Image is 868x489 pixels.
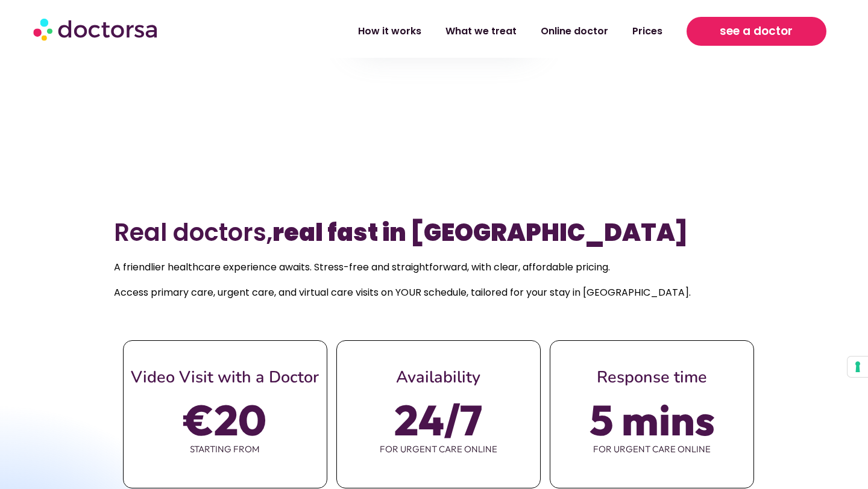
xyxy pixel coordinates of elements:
[337,437,540,462] span: for urgent care online
[272,216,688,249] b: real fast in [GEOGRAPHIC_DATA]
[720,22,793,41] span: see a doctor
[131,366,319,388] span: Video Visit with a Doctor​​
[346,17,433,45] a: How it works
[687,17,826,46] a: see a doctor
[396,366,480,388] span: Availability
[124,437,327,462] span: starting from
[114,260,610,274] span: A friendlier healthcare experience awaits. Stress-free and straightforward, with clear, affordabl...
[590,403,715,437] span: 5 mins
[394,403,482,437] span: 24/7
[620,17,675,45] a: Prices
[121,159,747,176] iframe: Customer reviews powered by Trustpilot
[114,285,691,299] span: Access primary care, urgent care, and virtual care visits on YOUR schedule, tailored for your sta...
[597,366,707,388] span: Response time
[848,357,868,377] button: Your consent preferences for tracking technologies
[230,17,674,45] nav: Menu
[433,17,529,45] a: What we treat
[550,437,753,462] span: for urgent care online
[529,17,620,45] a: Online doctor
[184,403,266,437] span: €20
[114,218,755,247] h2: Real doctors,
